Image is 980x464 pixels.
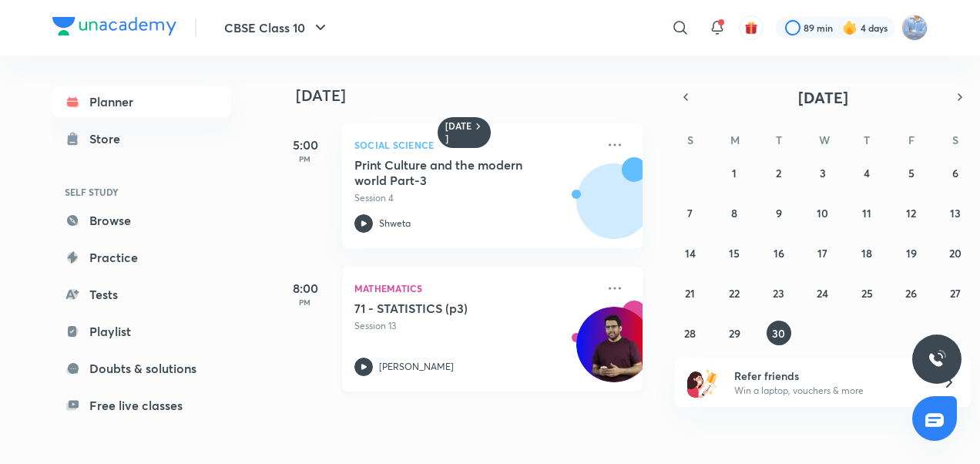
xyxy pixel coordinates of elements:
h5: 8:00 [274,279,336,298]
abbr: September 14, 2025 [685,246,696,261]
abbr: September 30, 2025 [772,326,785,341]
button: September 9, 2025 [767,200,791,225]
button: September 7, 2025 [678,200,703,225]
button: September 18, 2025 [854,240,879,265]
button: September 24, 2025 [811,281,835,305]
img: sukhneet singh sidhu [901,15,928,41]
button: September 6, 2025 [943,160,968,185]
abbr: September 12, 2025 [906,206,916,220]
abbr: September 6, 2025 [952,166,958,180]
button: September 16, 2025 [767,240,791,265]
abbr: September 11, 2025 [862,206,871,220]
abbr: September 20, 2025 [949,246,962,261]
abbr: Thursday [864,133,870,147]
abbr: September 25, 2025 [861,286,873,301]
button: September 14, 2025 [678,240,703,265]
h4: [DATE] [296,86,658,105]
a: Playlist [52,316,231,347]
a: Browse [52,205,231,236]
h6: Refer friends [734,368,924,384]
abbr: September 10, 2025 [817,206,828,220]
button: September 26, 2025 [899,281,924,305]
abbr: September 27, 2025 [950,286,961,301]
button: September 11, 2025 [854,200,879,225]
button: September 2, 2025 [767,160,791,185]
abbr: September 21, 2025 [685,286,695,301]
span: [DATE] [798,87,848,108]
abbr: Friday [908,133,915,147]
h6: SELF STUDY [52,179,231,205]
button: September 28, 2025 [678,321,703,345]
abbr: September 17, 2025 [817,246,827,261]
abbr: Saturday [952,133,958,147]
abbr: September 9, 2025 [776,206,782,220]
p: Mathematics [354,279,596,298]
h5: Print Culture and the modern world Part-3 [354,157,546,188]
a: Practice [52,242,231,273]
abbr: September 18, 2025 [861,246,872,261]
p: PM [274,298,336,307]
button: [DATE] [696,86,949,108]
abbr: September 15, 2025 [729,246,740,261]
button: September 10, 2025 [811,200,835,225]
abbr: September 22, 2025 [729,286,740,301]
p: PM [274,154,336,163]
abbr: September 2, 2025 [776,166,781,180]
p: [PERSON_NAME] [379,360,454,374]
button: September 21, 2025 [678,281,703,305]
p: Win a laptop, vouchers & more [734,384,924,398]
button: September 17, 2025 [811,240,835,265]
button: September 15, 2025 [722,240,747,265]
div: Store [89,129,129,148]
img: ttu [928,350,946,368]
button: September 8, 2025 [722,200,747,225]
p: Session 13 [354,319,596,333]
a: Free live classes [52,390,231,421]
abbr: Sunday [687,133,693,147]
button: September 4, 2025 [854,160,879,185]
abbr: September 3, 2025 [820,166,826,180]
button: September 12, 2025 [899,200,924,225]
h6: [DATE] [445,120,472,145]
a: Company Logo [52,17,176,39]
abbr: September 26, 2025 [905,286,917,301]
img: Company Logo [52,17,176,35]
button: September 20, 2025 [943,240,968,265]
button: September 13, 2025 [943,200,968,225]
abbr: September 8, 2025 [731,206,737,220]
button: September 1, 2025 [722,160,747,185]
button: September 22, 2025 [722,281,747,305]
abbr: September 7, 2025 [687,206,693,220]
button: September 27, 2025 [943,281,968,305]
abbr: Monday [730,133,740,147]
abbr: September 28, 2025 [684,326,696,341]
a: Tests [52,279,231,310]
a: Planner [52,86,231,117]
button: September 23, 2025 [767,281,791,305]
abbr: September 16, 2025 [774,246,784,261]
img: avatar [744,21,758,35]
h5: 5:00 [274,136,336,154]
abbr: Tuesday [776,133,782,147]
abbr: September 29, 2025 [729,326,740,341]
abbr: Wednesday [819,133,830,147]
button: September 29, 2025 [722,321,747,345]
button: September 25, 2025 [854,281,879,305]
abbr: September 23, 2025 [773,286,784,301]
img: streak [842,20,857,35]
abbr: September 1, 2025 [732,166,737,180]
p: Social Science [354,136,596,154]
button: avatar [739,15,764,40]
p: Session 4 [354,191,596,205]
p: Shweta [379,217,411,230]
button: September 5, 2025 [899,160,924,185]
abbr: September 24, 2025 [817,286,828,301]
a: Store [52,123,231,154]
button: CBSE Class 10 [215,12,339,43]
abbr: September 4, 2025 [864,166,870,180]
button: September 30, 2025 [767,321,791,345]
img: referral [687,367,718,398]
a: Doubts & solutions [52,353,231,384]
h5: 71 - STATISTICS (p3) [354,301,546,316]
abbr: September 19, 2025 [906,246,917,261]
